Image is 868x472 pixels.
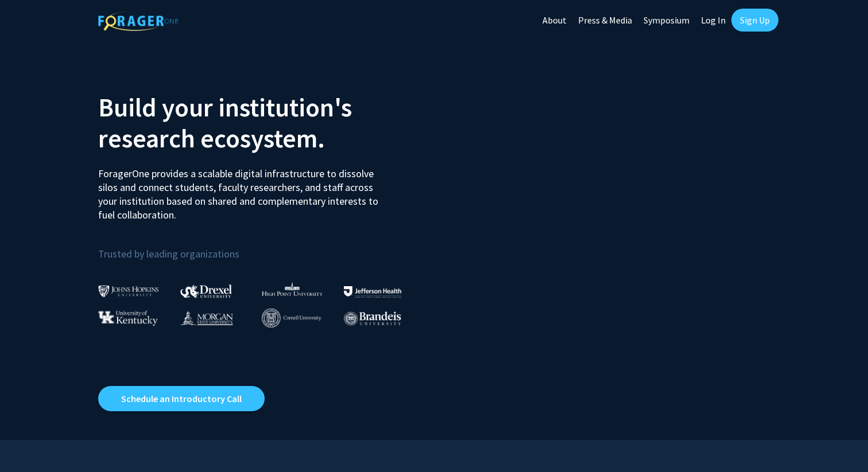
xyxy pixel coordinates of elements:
img: University of Kentucky [98,310,158,326]
p: Trusted by leading organizations [98,231,425,263]
img: High Point University [262,282,323,296]
p: ForagerOne provides a scalable digital infrastructure to dissolve silos and connect students, fac... [98,158,386,222]
h2: Build your institution's research ecosystem. [98,92,425,154]
img: Cornell University [262,309,321,327]
img: Brandeis University [344,311,401,326]
a: Sign Up [731,9,778,32]
img: Morgan State University [180,310,233,325]
img: Johns Hopkins University [98,285,159,297]
img: ForagerOne Logo [98,11,179,31]
img: Thomas Jefferson University [344,286,401,297]
img: Drexel University [180,284,232,298]
a: Opens in a new tab [98,386,265,411]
